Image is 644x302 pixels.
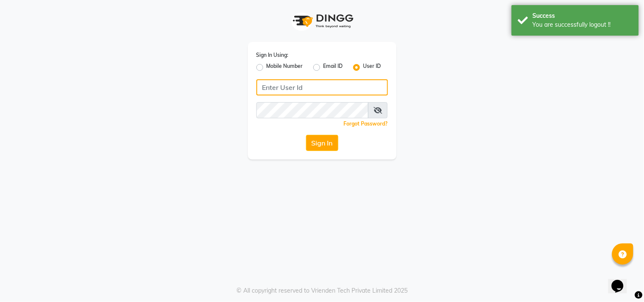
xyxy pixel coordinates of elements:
[533,11,633,20] div: Success
[323,62,343,73] label: Email ID
[608,268,636,294] iframe: chat widget
[344,120,388,127] a: Forgot Password?
[533,20,633,29] div: You are successfully logout !!
[256,51,289,59] label: Sign In Using:
[256,102,369,118] input: Username
[306,135,338,151] button: Sign In
[256,79,388,95] input: Username
[267,62,303,73] label: Mobile Number
[288,8,356,34] img: logo1.svg
[363,62,381,73] label: User ID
